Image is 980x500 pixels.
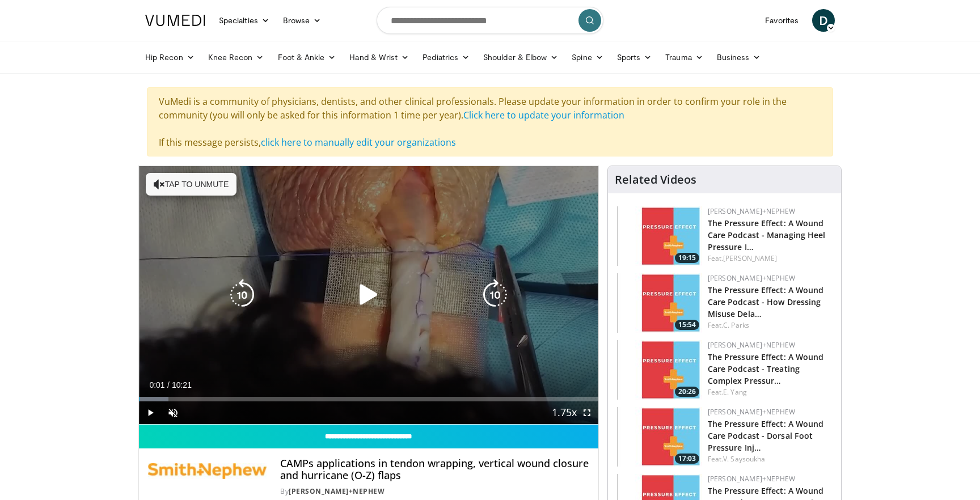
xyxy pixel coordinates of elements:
a: Favorites [758,9,805,32]
a: Shoulder & Elbow [476,46,565,69]
a: C. Parks [723,320,749,330]
a: 19:15 [617,206,702,266]
img: VuMedi Logo [145,15,205,26]
img: d68379d8-97de-484f-9076-f39c80eee8eb.150x105_q85_crop-smart_upscale.jpg [617,407,702,467]
a: Browse [276,9,328,32]
span: 10:21 [172,380,192,389]
a: Click here to update your information [463,109,624,121]
a: Sports [610,46,659,69]
span: / [167,380,170,389]
a: E. Yang [723,387,747,397]
span: 17:03 [675,454,699,464]
a: Foot & Ankle [271,46,343,69]
span: 0:01 [149,380,164,389]
a: Business [710,46,768,69]
a: click here to manually edit your organizations [261,136,456,149]
a: 20:26 [617,340,702,400]
a: [PERSON_NAME]+Nephew [708,407,795,417]
button: Fullscreen [576,401,598,424]
a: V. Saysoukha [723,454,765,464]
h4: CAMPs applications in tendon wrapping, vertical wound closure and hurricane (O-Z) flaps [280,457,589,482]
a: Trauma [658,46,710,69]
div: Feat. [708,454,832,464]
video-js: Video Player [139,166,598,425]
a: 15:54 [617,273,702,333]
button: Playback Rate [553,401,576,424]
a: The Pressure Effect: A Wound Care Podcast - Managing Heel Pressure I… [708,218,826,252]
div: Feat. [708,387,832,397]
a: [PERSON_NAME]+Nephew [289,486,385,496]
input: Search topics, interventions [377,7,603,34]
img: 5dccabbb-5219-43eb-ba82-333b4a767645.150x105_q85_crop-smart_upscale.jpg [617,340,702,400]
span: 19:15 [675,253,699,263]
div: VuMedi is a community of physicians, dentists, and other clinical professionals. Please update yo... [147,87,833,156]
div: Progress Bar [139,397,598,401]
img: 60a7b2e5-50df-40c4-868a-521487974819.150x105_q85_crop-smart_upscale.jpg [617,206,702,266]
a: [PERSON_NAME]+Nephew [708,273,795,283]
img: Smith+Nephew [148,457,267,485]
a: The Pressure Effect: A Wound Care Podcast - Dorsal Foot Pressure Inj… [708,418,824,453]
span: 20:26 [675,387,699,397]
div: Feat. [708,253,832,264]
a: [PERSON_NAME]+Nephew [708,206,795,216]
a: 17:03 [617,407,702,467]
a: D [812,9,835,32]
a: Knee Recon [201,46,271,69]
button: Play [139,401,162,424]
button: Tap to unmute [146,173,236,196]
a: [PERSON_NAME]+Nephew [708,474,795,484]
a: [PERSON_NAME]+Nephew [708,340,795,350]
a: The Pressure Effect: A Wound Care Podcast - Treating Complex Pressur… [708,351,824,386]
div: By [280,486,589,497]
img: 61e02083-5525-4adc-9284-c4ef5d0bd3c4.150x105_q85_crop-smart_upscale.jpg [617,273,702,333]
a: Hand & Wrist [343,46,416,69]
a: Hip Recon [138,46,201,69]
h4: Related Videos [615,173,696,187]
a: Spine [565,46,610,69]
span: 15:54 [675,320,699,330]
a: Pediatrics [416,46,476,69]
a: [PERSON_NAME] [723,253,777,263]
button: Unmute [162,401,184,424]
a: Specialties [212,9,276,32]
div: Feat. [708,320,832,330]
a: The Pressure Effect: A Wound Care Podcast - How Dressing Misuse Dela… [708,285,824,319]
